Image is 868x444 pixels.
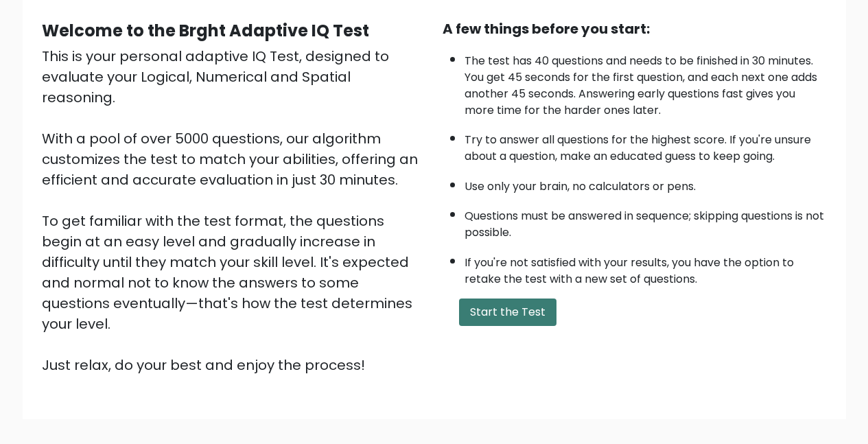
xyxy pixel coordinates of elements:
[465,172,827,195] li: Use only your brain, no calculators or pens.
[465,248,827,288] li: If you're not satisfied with your results, you have the option to retake the test with a new set ...
[42,46,426,375] div: This is your personal adaptive IQ Test, designed to evaluate your Logical, Numerical and Spatial ...
[465,125,827,165] li: Try to answer all questions for the highest score. If you're unsure about a question, make an edu...
[42,19,369,42] b: Welcome to the Brght Adaptive IQ Test
[465,46,827,119] li: The test has 40 questions and needs to be finished in 30 minutes. You get 45 seconds for the firs...
[459,299,556,326] button: Start the Test
[443,19,827,39] div: A few things before you start:
[465,201,827,241] li: Questions must be answered in sequence; skipping questions is not possible.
